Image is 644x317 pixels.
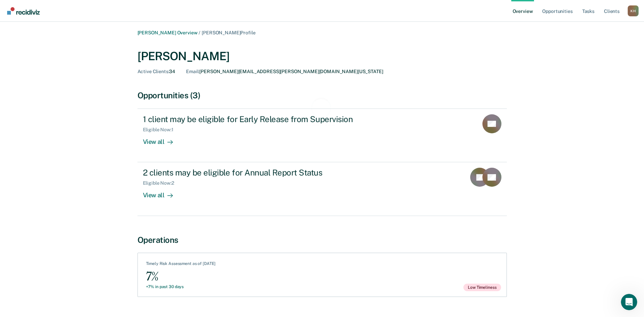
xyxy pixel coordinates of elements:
[137,49,507,63] div: [PERSON_NAME]
[197,30,202,35] span: /
[143,186,181,199] div: View all
[137,162,507,216] a: 2 clients may be eligible for Annual Report StatusEligible Now:2View all
[146,269,216,284] div: 7%
[137,90,507,100] div: Opportunities (3)
[186,69,383,74] div: [PERSON_NAME][EMAIL_ADDRESS][PERSON_NAME][DOMAIN_NAME][US_STATE]
[186,69,199,74] span: Email :
[137,69,176,74] div: 34
[137,30,198,35] a: [PERSON_NAME] Overview
[137,69,169,74] span: Active Clients :
[202,30,255,35] span: [PERSON_NAME] Profile
[137,109,507,162] a: 1 client may be eligible for Early Release from SupervisionEligible Now:1View all
[628,5,639,16] div: K H
[463,284,501,291] span: Low Timeliness
[7,7,40,15] img: Recidiviz
[628,5,639,16] button: Profile dropdown button
[146,261,216,269] div: Timely Risk Assessment as of [DATE]
[621,294,637,310] iframe: Intercom live chat
[146,284,216,289] div: +7% in past 30 days
[143,133,181,146] div: View all
[143,180,180,186] div: Eligible Now : 2
[137,235,507,245] div: Operations
[143,168,381,178] div: 2 clients may be eligible for Annual Report Status
[143,127,179,133] div: Eligible Now : 1
[143,114,381,124] div: 1 client may be eligible for Early Release from Supervision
